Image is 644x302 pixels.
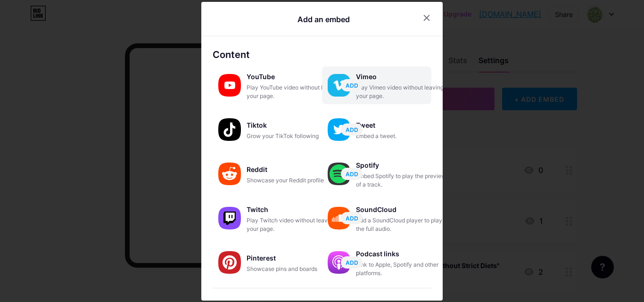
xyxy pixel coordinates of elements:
div: Embed a tweet. [356,132,450,140]
div: Play Vimeo video without leaving your page. [356,83,450,100]
button: ADD [341,123,363,136]
img: twitter [328,118,350,141]
div: Add a SoundCloud player to play the full audio. [356,216,450,233]
div: Play Twitch video without leaving your page. [247,216,341,233]
span: ADD [346,259,358,267]
div: SoundCloud [356,203,450,216]
img: pinterest [218,251,241,274]
div: Play YouTube video without leaving your page. [247,83,341,100]
img: podcastlinks [328,251,350,274]
button: ADD [341,79,363,91]
div: Podcast links [356,247,450,261]
div: Twitch [247,203,341,216]
button: ADD [341,256,363,269]
span: ADD [346,126,358,134]
span: ADD [346,82,358,90]
div: Content [213,48,431,62]
button: ADD [341,212,363,224]
div: Reddit [247,163,341,176]
div: Spotify [356,159,450,172]
div: Showcase your Reddit profile [247,176,341,185]
div: YouTube [247,70,341,83]
div: Vimeo [356,70,450,83]
span: ADD [346,214,358,222]
img: youtube [218,74,241,97]
img: vimeo [328,74,350,97]
button: ADD [341,168,363,180]
img: tiktok [218,118,241,141]
span: ADD [346,170,358,178]
img: spotify [328,163,350,185]
div: Pinterest [247,252,341,265]
div: Tiktok [247,119,341,132]
img: twitch [218,207,241,229]
div: Add an embed [297,14,350,25]
img: reddit [218,163,241,185]
div: Showcase pins and boards [247,265,341,273]
div: Embed Spotify to play the preview of a track. [356,172,450,189]
div: Link to Apple, Spotify and other platforms. [356,261,450,278]
div: Grow your TikTok following [247,132,341,140]
img: soundcloud [328,207,350,229]
div: Tweet [356,119,450,132]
